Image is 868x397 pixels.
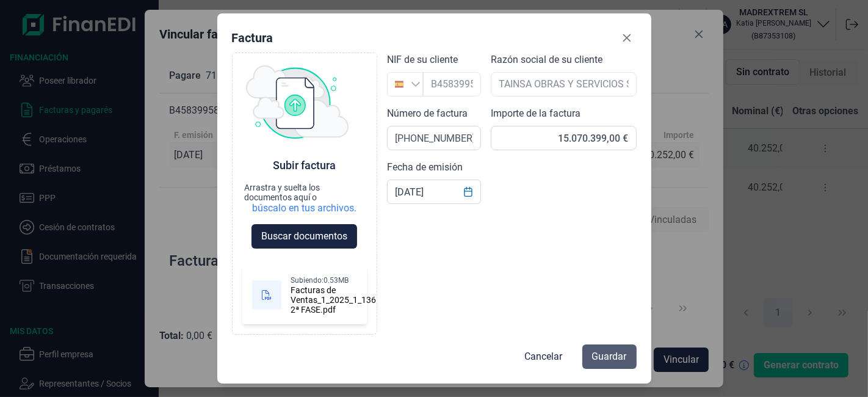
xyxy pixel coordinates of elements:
input: 0,00€ [491,126,637,150]
button: Buscar documentos [251,224,357,249]
label: Número de factura [387,106,468,121]
span: Cancelar [525,349,563,364]
div: búscalo en tus archivos. [245,202,365,214]
div: búscalo en tus archivos. [252,202,356,214]
div: Arrastra y suelta los documentos aquí o [245,183,365,202]
button: Guardar [582,344,637,369]
div: Subir factura [273,158,336,173]
div: Factura [232,29,273,46]
label: NIF de su cliente [387,53,458,67]
span: Guardar [592,349,627,364]
div: Facturas de Ventas_1_2025_1_136 2ª FASE.pdf [291,285,377,315]
div: Busque un NIF [411,73,422,96]
button: Cancelar [515,344,573,369]
label: Fecha de emisión [387,160,463,175]
button: Close [617,28,637,48]
label: Razón social de su cliente [491,53,602,67]
span: Buscar documentos [261,229,347,244]
button: Choose Date [457,181,480,203]
div: Subiendo: 0.53MB [291,275,377,285]
img: upload img [246,65,349,139]
label: Importe de la factura [491,106,580,121]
